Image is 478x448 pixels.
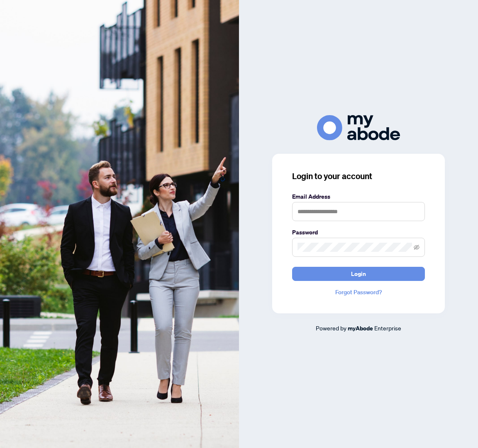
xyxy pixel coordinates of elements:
[292,228,425,237] label: Password
[348,324,373,333] a: myAbode
[292,288,425,297] a: Forgot Password?
[351,267,366,281] span: Login
[292,170,425,182] h3: Login to your account
[292,267,425,281] button: Login
[316,324,346,332] span: Powered by
[414,244,419,250] span: eye-invisible
[317,115,400,140] img: ma-logo
[292,192,425,201] label: Email Address
[374,324,401,332] span: Enterprise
